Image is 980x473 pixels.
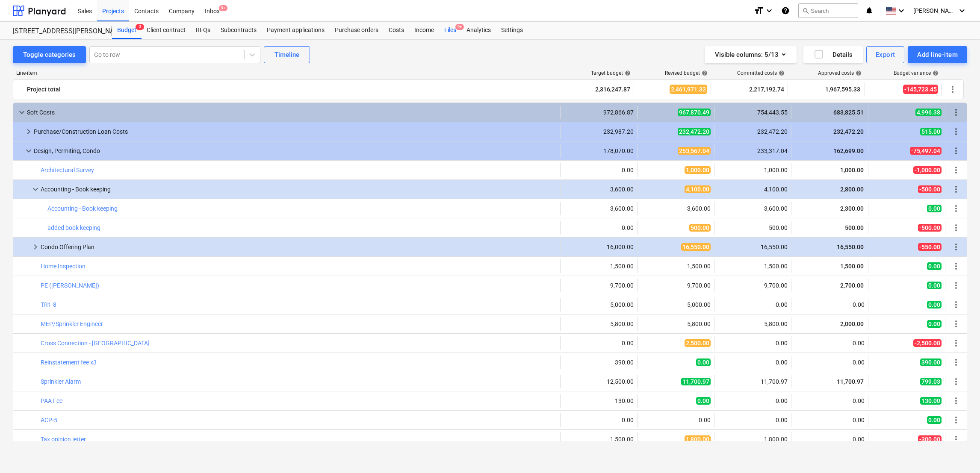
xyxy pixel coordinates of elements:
span: 683,825.51 [832,109,865,116]
div: 0.00 [795,397,865,404]
span: 0.00 [927,262,942,270]
span: 232,472.20 [832,128,865,135]
div: 233,317.04 [718,147,788,154]
div: 2,316,247.87 [561,82,630,96]
a: Tax opinion letter [41,436,86,443]
span: More actions [951,376,961,387]
div: Design, Permiting, Condo [34,144,557,158]
span: 1,000.00 [685,166,711,174]
span: More actions [951,107,961,118]
button: Export [866,46,905,63]
div: 5,800.00 [641,320,711,327]
span: 0.00 [927,416,942,424]
span: More actions [951,415,961,425]
div: 0.00 [718,301,788,308]
div: 0.00 [795,359,865,366]
div: 0.00 [564,340,634,347]
span: 16,550.00 [836,244,865,250]
span: help [931,70,939,76]
span: 500.00 [844,224,865,231]
span: -145,723.45 [903,85,938,94]
div: Budget [112,22,142,39]
div: 1,800.00 [718,436,788,443]
div: 0.00 [795,436,865,443]
div: 232,987.20 [564,128,634,135]
div: Export [876,49,895,60]
span: 0.00 [927,282,942,289]
span: -550.00 [918,243,942,251]
span: search [802,7,809,14]
div: 1,500.00 [564,263,634,270]
span: More actions [951,242,961,252]
a: Subcontracts [215,22,262,39]
a: RFQs [191,22,215,39]
div: Add line-item [917,49,958,60]
span: 0.00 [927,320,942,328]
span: 2,000.00 [839,320,865,327]
div: 16,000.00 [564,244,634,250]
div: 1,500.00 [564,436,634,443]
div: 9,700.00 [718,282,788,289]
span: keyboard_arrow_right [24,126,34,137]
div: 0.00 [641,417,711,423]
span: -2,500.00 [913,339,942,347]
div: 0.00 [795,340,865,347]
div: 0.00 [718,340,788,347]
span: 1,500.00 [839,263,865,270]
span: 0.00 [696,358,711,366]
span: help [854,70,862,76]
span: 1,000.00 [839,167,865,173]
span: More actions [951,165,961,175]
span: 4,996.38 [915,109,942,116]
span: 0.00 [927,301,942,308]
a: Reinstatement fee x3 [41,359,97,366]
div: 1,500.00 [718,263,788,270]
div: [STREET_ADDRESS][PERSON_NAME] [13,27,102,36]
div: 130.00 [564,397,634,404]
span: More actions [951,357,961,367]
div: Payment applications [262,22,330,39]
span: More actions [951,396,961,406]
div: 5,000.00 [564,301,634,308]
div: Visible columns : 5/13 [715,49,786,60]
div: Line-item [13,70,558,76]
i: keyboard_arrow_down [764,6,774,16]
a: added book keeping [47,224,100,231]
i: notifications [865,6,874,16]
div: 12,500.00 [564,378,634,385]
div: Timeline [275,49,299,60]
span: 1,800.00 [685,435,711,443]
span: 515.00 [920,128,942,135]
div: 11,700.97 [718,378,788,385]
span: More actions [951,126,961,137]
div: 5,800.00 [718,320,788,327]
div: 0.00 [718,359,788,366]
div: Soft Costs [27,106,557,119]
div: 2,217,192.74 [714,82,784,96]
span: keyboard_arrow_down [17,107,27,118]
span: 162,699.00 [832,147,865,154]
a: Files9+ [439,22,461,39]
a: Purchase orders [330,22,384,39]
iframe: Chat Widget [937,432,980,473]
div: 0.00 [795,301,865,308]
span: 4,100.00 [685,185,711,193]
span: 1,967,595.33 [824,85,861,94]
span: 390.00 [920,358,942,366]
div: 972,866.87 [564,109,634,116]
div: 3,600.00 [564,186,634,193]
a: Analytics [461,22,496,39]
div: 0.00 [795,417,865,423]
div: 0.00 [564,167,634,173]
span: 232,472.20 [678,128,711,135]
i: Knowledge base [781,6,790,16]
span: help [623,70,631,76]
i: keyboard_arrow_down [957,6,967,16]
span: 11,700.97 [836,378,865,385]
span: More actions [951,184,961,194]
div: Committed costs [737,70,785,76]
